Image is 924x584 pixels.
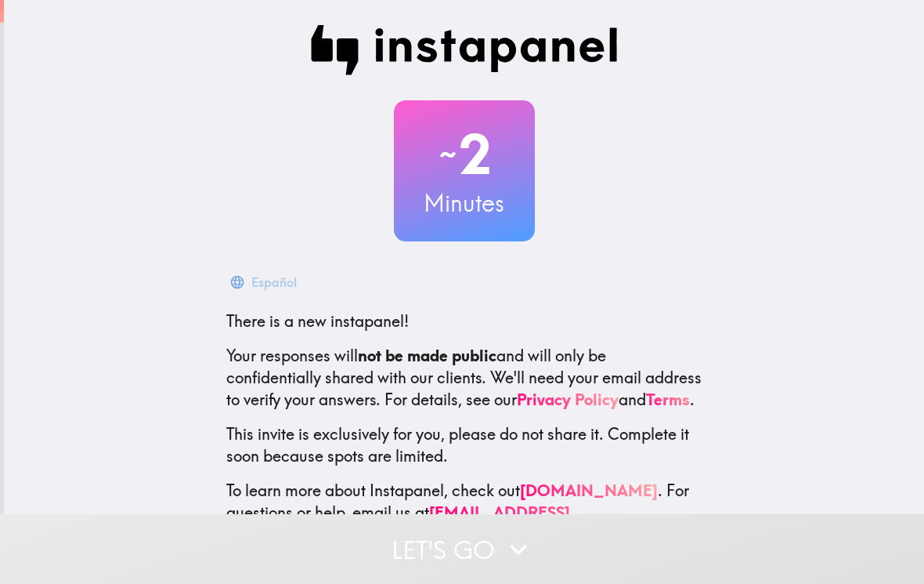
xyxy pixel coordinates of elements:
[226,345,702,411] p: Your responses will and will only be confidentially shared with our clients. We'll need your emai...
[520,481,658,500] a: [DOMAIN_NAME]
[226,267,303,298] button: Español
[394,122,535,187] h2: 2
[226,311,409,331] span: There is a new instapanel!
[226,480,702,546] p: To learn more about Instapanel, check out . For questions or help, email us at .
[646,390,690,409] a: Terms
[311,25,618,75] img: Instapanel
[437,131,459,178] span: ~
[394,187,535,219] h3: Minutes
[517,390,619,409] a: Privacy Policy
[226,423,702,467] p: This invite is exclusively for you, please do not share it. Complete it soon because spots are li...
[358,346,496,365] b: not be made public
[251,271,297,293] div: Español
